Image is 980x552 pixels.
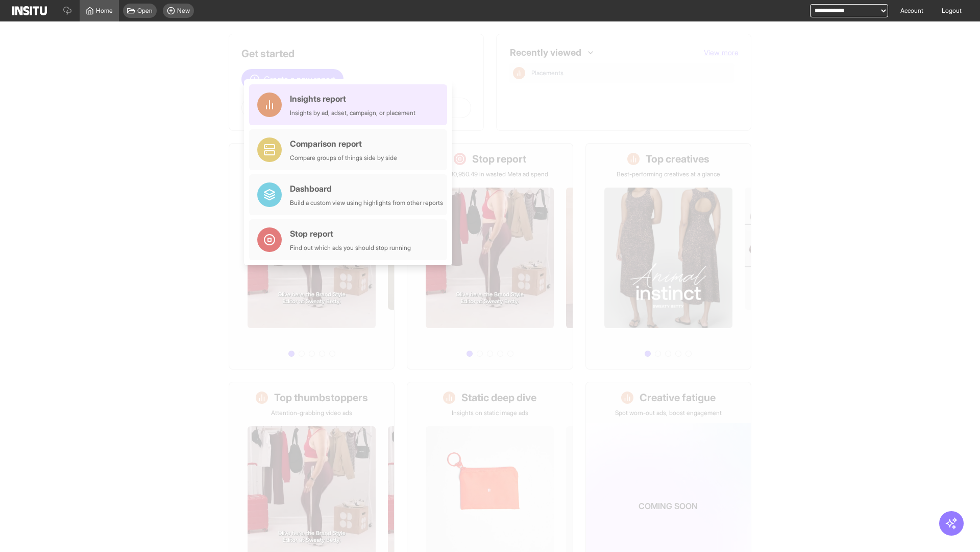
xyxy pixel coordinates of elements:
[290,227,411,240] div: Stop report
[290,154,397,162] div: Compare groups of things side by side
[137,7,153,15] span: Open
[290,109,415,117] div: Insights by ad, adset, campaign, or placement
[290,244,411,252] div: Find out which ads you should stop running
[290,199,443,207] div: Build a custom view using highlights from other reports
[290,137,397,150] div: Comparison report
[12,6,47,15] img: Logo
[290,182,443,195] div: Dashboard
[177,7,190,15] span: New
[96,7,113,15] span: Home
[290,93,415,105] div: Insights report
